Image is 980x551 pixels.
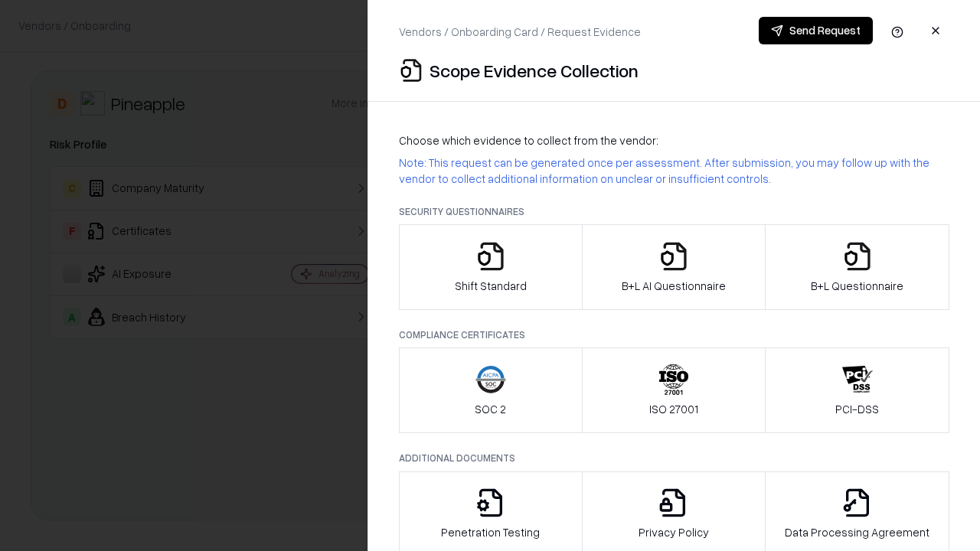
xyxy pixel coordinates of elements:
p: ISO 27001 [649,401,698,417]
p: Penetration Testing [441,524,540,540]
p: Shift Standard [455,278,527,294]
p: B+L AI Questionnaire [622,278,726,294]
p: Additional Documents [399,452,949,465]
p: Privacy Policy [639,524,709,540]
p: Data Processing Agreement [785,524,929,540]
button: Send Request [759,17,873,44]
p: PCI-DSS [835,401,879,417]
p: SOC 2 [475,401,506,417]
button: SOC 2 [399,347,583,433]
p: Security Questionnaires [399,205,949,218]
button: ISO 27001 [582,347,766,433]
button: Shift Standard [399,224,583,310]
p: Choose which evidence to collect from the vendor: [399,132,949,148]
p: B+L Questionnaire [811,278,903,294]
button: PCI-DSS [765,347,949,433]
p: Compliance Certificates [399,328,949,341]
p: Vendors / Onboarding Card / Request Evidence [399,24,641,40]
p: Scope Evidence Collection [430,58,639,83]
p: Note: This request can be generated once per assessment. After submission, you may follow up with... [399,155,949,187]
button: B+L Questionnaire [765,224,949,310]
button: B+L AI Questionnaire [582,224,766,310]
